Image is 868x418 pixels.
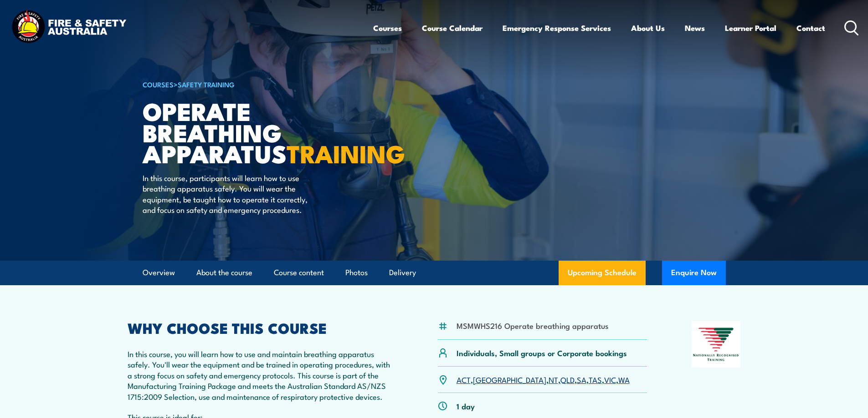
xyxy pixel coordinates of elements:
[796,16,825,40] a: Contact
[725,16,776,40] a: Learner Portal
[128,348,394,402] p: In this course, you will learn how to use and maintain breathing apparatus safely. You'll wear th...
[457,374,630,385] p: , , , , , , ,
[143,261,175,285] a: Overview
[631,16,665,40] a: About Us
[457,401,475,411] p: 1 day
[618,374,630,385] a: WA
[589,374,602,385] a: TAS
[178,79,235,89] a: Safety Training
[143,172,309,215] p: In this course, participants will learn how to use breathing apparatus safely. You will wear the ...
[577,374,586,385] a: SA
[503,16,611,40] a: Emergency Response Services
[274,261,324,285] a: Course content
[457,347,627,358] p: Individuals, Small groups or Corporate bookings
[128,321,394,334] h2: WHY CHOOSE THIS COURSE
[457,320,608,331] li: MSMWHS216 Operate breathing apparatus
[457,374,471,385] a: ACT
[143,100,368,164] h1: Operate Breathing Apparatus
[692,321,741,368] img: Nationally Recognised Training logo.
[345,261,368,285] a: Photos
[473,374,546,385] a: [GEOGRAPHIC_DATA]
[662,261,726,285] button: Enquire Now
[143,79,174,89] a: COURSES
[549,374,558,385] a: NT
[604,374,616,385] a: VIC
[560,374,575,385] a: QLD
[559,261,646,285] a: Upcoming Schedule
[373,16,402,40] a: Courses
[389,261,416,285] a: Delivery
[143,79,368,90] h6: >
[196,261,252,285] a: About the course
[685,16,705,40] a: News
[287,134,405,171] strong: TRAINING
[422,16,483,40] a: Course Calendar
